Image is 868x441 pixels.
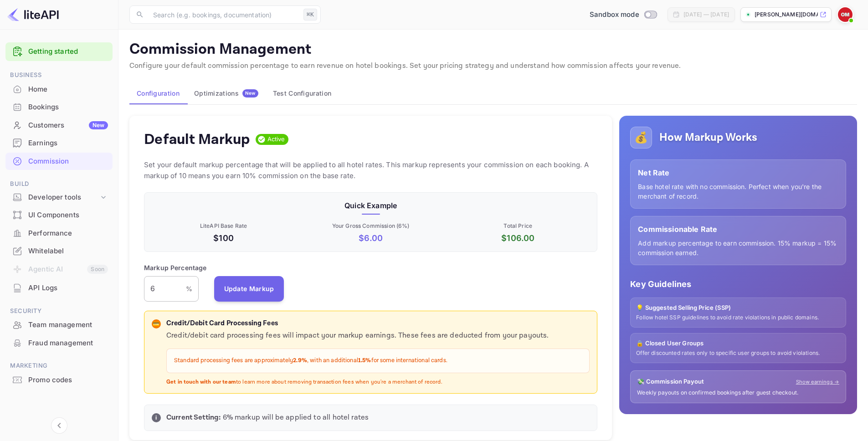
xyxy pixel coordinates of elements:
[5,225,113,242] div: Performance
[5,371,113,389] div: Promo codes
[299,232,442,244] p: $ 6.00
[358,357,371,364] strong: 1.5%
[28,102,108,113] div: Bookings
[5,206,113,223] a: UI Components
[28,375,108,385] div: Promo codes
[755,10,818,19] p: [PERSON_NAME][DOMAIN_NAME]...
[28,283,108,293] div: API Logs
[293,357,307,364] strong: 2.9%
[659,130,757,145] h5: How Markup Works
[838,7,853,22] img: Oliver Mendez
[28,84,108,95] div: Home
[166,330,590,341] p: Credit/debit card processing fees will impact your markup earnings. These fees are deducted from ...
[89,121,108,129] div: New
[264,135,289,144] span: Active
[28,246,108,256] div: Whitelabel
[28,138,108,149] div: Earnings
[28,156,108,167] div: Commission
[5,279,113,297] div: API Logs
[129,61,857,72] p: Configure your default commission percentage to earn revenue on hotel bookings. Set your pricing ...
[144,159,597,181] p: Set your default markup percentage that will be applied to all hotel rates. This markup represent...
[5,306,113,316] span: Security
[5,117,113,134] div: CustomersNew
[638,224,838,235] p: Commissionable Rate
[166,412,590,423] p: 6 % markup will be applied to all hotel rates
[5,153,113,169] a: Commission
[28,320,108,330] div: Team management
[242,90,258,96] span: New
[166,379,236,385] strong: Get in touch with our team
[5,190,113,205] div: Developer tools
[5,242,113,260] div: Whitelabel
[586,10,660,20] div: Switch to Production mode
[5,242,113,259] a: Whitelabel
[5,225,113,241] a: Performance
[155,414,157,422] p: i
[5,117,113,133] a: CustomersNew
[636,349,840,357] p: Offer discounted rates only to specific user groups to avoid violations.
[5,206,113,224] div: UI Components
[7,7,59,22] img: LiteAPI logo
[153,320,159,328] p: 💳
[152,222,295,230] p: LiteAPI Base Rate
[5,153,113,170] div: Commission
[630,278,846,290] p: Key Guidelines
[5,316,113,334] div: Team management
[446,232,590,244] p: $ 106.00
[303,9,317,21] div: ⌘K
[5,134,113,151] a: Earnings
[446,222,590,230] p: Total Price
[634,129,648,146] p: 💰
[636,303,840,313] p: 💡 Suggested Selling Price (SSP)
[638,238,838,257] p: Add markup percentage to earn commission. 15% markup = 15% commission earned.
[28,46,108,57] a: Getting started
[5,179,113,189] span: Build
[590,10,639,20] span: Sandbox mode
[186,284,192,293] p: %
[637,389,839,397] p: Weekly payouts on confirmed bookings after guest checkout.
[214,276,284,302] button: Update Markup
[5,81,113,97] a: Home
[638,182,838,201] p: Base hotel rate with no commission. Perfect when you're the merchant of record.
[28,338,108,349] div: Fraud management
[5,316,113,333] a: Team management
[28,192,99,203] div: Developer tools
[144,130,250,149] h4: Default Markup
[5,361,113,371] span: Marketing
[152,232,295,244] p: $100
[5,279,113,296] a: API Logs
[5,42,113,61] div: Getting started
[636,339,840,348] p: 🔒 Closed User Groups
[5,334,113,352] div: Fraud management
[266,82,339,104] button: Test Configuration
[129,41,857,59] p: Commission Management
[148,5,300,24] input: Search (e.g. bookings, documentation)
[5,334,113,351] a: Fraud management
[28,210,108,220] div: UI Components
[796,378,839,386] a: Show earnings →
[174,356,582,365] p: Standard processing fees are approximately , with an additional for some international cards.
[166,318,590,329] p: Credit/Debit Card Processing Fees
[5,98,113,115] a: Bookings
[194,89,258,97] div: Optimizations
[28,120,108,131] div: Customers
[166,379,590,386] p: to learn more about removing transaction fees when you're a merchant of record.
[5,371,113,388] a: Promo codes
[51,417,67,434] button: Collapse navigation
[683,10,729,19] div: [DATE] — [DATE]
[166,413,221,422] strong: Current Setting:
[152,200,590,211] p: Quick Example
[5,70,113,80] span: Business
[28,228,108,239] div: Performance
[637,377,704,386] p: 💸 Commission Payout
[5,81,113,98] div: Home
[299,222,442,230] p: Your Gross Commission ( 6 %)
[129,82,187,104] button: Configuration
[638,167,838,178] p: Net Rate
[144,276,186,302] input: 0
[5,98,113,116] div: Bookings
[636,314,840,322] p: Follow hotel SSP guidelines to avoid rate violations in public domains.
[144,263,207,272] p: Markup Percentage
[5,134,113,152] div: Earnings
